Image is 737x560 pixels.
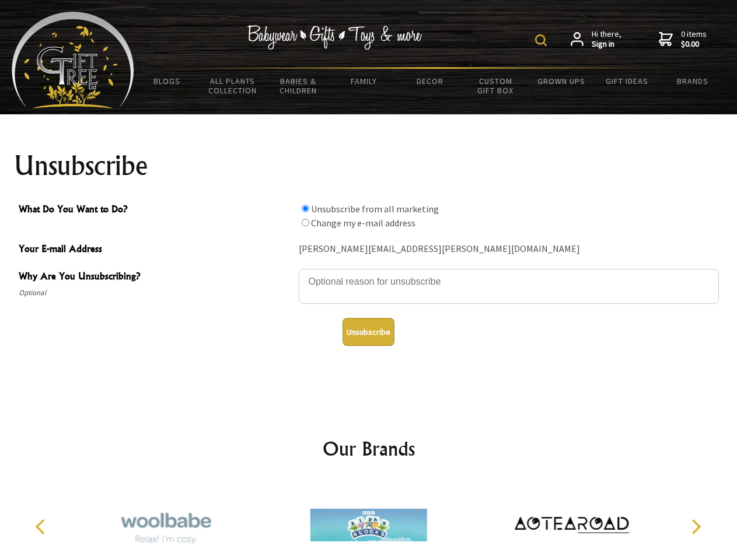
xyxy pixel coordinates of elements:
[683,514,708,540] button: Next
[311,217,415,229] label: Change my e-mail address
[331,69,397,93] a: Family
[19,286,293,300] span: Optional
[311,203,439,215] label: Unsubscribe from all marketing
[19,269,293,286] span: Why Are You Unsubscribing?
[12,12,134,108] img: Babyware - Gifts - Toys and more...
[659,29,707,50] a: 0 items$0.00
[528,69,594,93] a: Grown Ups
[19,202,293,219] span: What Do You Want to Do?
[299,269,719,304] textarea: Why Are You Unsubscribing?
[302,219,309,226] input: What Do You Want to Do?
[14,152,724,180] h1: Unsubscribe
[397,69,463,93] a: Decor
[200,69,266,103] a: All Plants Collection
[592,39,621,50] strong: Sign in
[266,69,331,103] a: Babies & Children
[134,69,200,93] a: BLOGS
[463,69,529,103] a: Custom Gift Box
[302,205,309,212] input: What Do You Want to Do?
[299,240,719,258] div: [PERSON_NAME][EMAIL_ADDRESS][PERSON_NAME][DOMAIN_NAME]
[535,34,547,46] img: product search
[247,25,422,50] img: Babywear - Gifts - Toys & more
[660,69,726,93] a: Brands
[343,318,394,346] button: Unsubscribe
[19,242,293,258] span: Your E-mail Address
[681,39,707,50] strong: $0.00
[29,514,55,540] button: Previous
[592,29,621,50] span: Hi there,
[571,29,621,50] a: Hi there,Sign in
[594,69,660,93] a: Gift Ideas
[681,29,707,50] span: 0 items
[23,435,714,463] h2: Our Brands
